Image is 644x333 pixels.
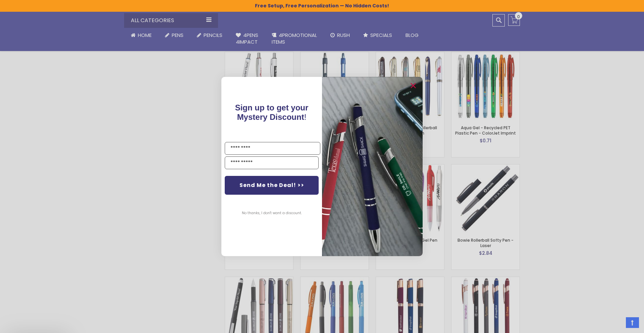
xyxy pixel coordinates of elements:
button: No thanks, I don't want a discount. [238,205,305,222]
button: Close dialog [408,80,419,91]
button: Send Me the Deal! >> [225,176,319,195]
img: pop-up-image [322,77,423,256]
span: ! [235,103,309,122]
span: Sign up to get your Mystery Discount [235,103,309,122]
